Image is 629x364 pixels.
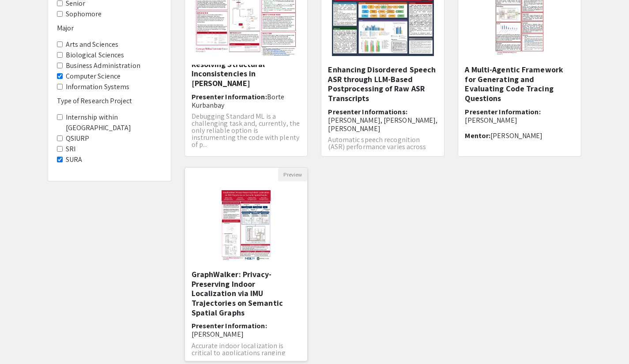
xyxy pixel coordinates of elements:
span: Borte Kurbanbay [192,92,285,110]
label: SURA [66,154,82,165]
label: Business Administration [66,60,140,71]
span: [PERSON_NAME], [PERSON_NAME], [PERSON_NAME] [328,116,437,133]
span: Mentor: [465,131,490,140]
h5: Debugging Standard ML: Resolving Structural Inconsistencies in [PERSON_NAME] [192,50,301,88]
h6: Presenter Information: [192,322,301,338]
h6: Type of Research Project [57,97,162,105]
h6: Presenter Informations: [328,108,437,133]
label: Computer Science [66,71,121,82]
label: Arts and Sciences [66,39,119,50]
img: <p>GraphWalker: Privacy-Preserving Indoor Localization via IMU Trajectories on Semantic Spatial G... [213,181,279,270]
p: Automatic speech recognition (ASR) performance varies across models. We assessed three major appr... [328,136,437,172]
label: Biological Sciences [66,50,124,60]
h6: Major [57,24,162,32]
h5: GraphWalker: Privacy-Preserving Indoor Localization via IMU Trajectories on Semantic Spatial Graphs [192,270,301,317]
button: Preview [278,168,307,181]
label: QSIURP [66,133,90,144]
iframe: Chat [7,324,38,357]
p: Debugging Standard ML is a challenging task and, currently, the only reliable option is instrumen... [192,113,301,148]
label: Information Systems [66,82,130,92]
h6: Presenter Information: [465,108,574,124]
label: Sophomore [66,9,102,19]
span: [PERSON_NAME] [490,131,542,140]
div: Open Presentation <p>GraphWalker: Privacy-Preserving Indoor Localization via IMU Trajectories on ... [185,167,308,361]
span: [PERSON_NAME] [465,116,517,125]
label: Internship within [GEOGRAPHIC_DATA] [66,112,162,133]
h6: Presenter Information: [192,93,301,109]
span: [PERSON_NAME] [192,330,244,339]
label: SRI [66,144,75,154]
h5: Enhancing Disordered Speech ASR through LLM-Based Postprocessing of Raw ASR Transcripts [328,65,437,103]
h5: A Multi-Agentic Framework for Generating and Evaluating Code Tracing Questions [465,65,574,103]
